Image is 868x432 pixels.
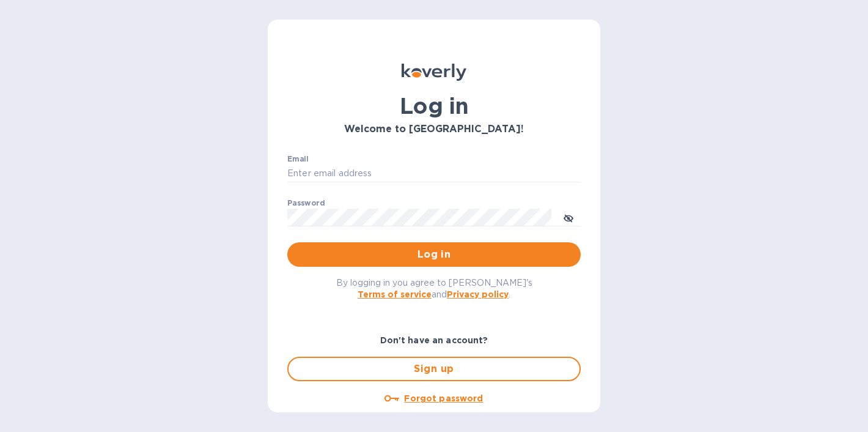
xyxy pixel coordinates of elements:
u: Forgot password [404,393,483,403]
span: By logging in you agree to [PERSON_NAME]'s and . [336,278,532,299]
b: Don't have an account? [380,335,488,345]
span: Log in [297,247,571,262]
img: Koverly [402,64,466,81]
label: Email [287,155,309,163]
button: toggle password visibility [556,205,581,229]
button: Sign up [287,357,581,381]
a: Terms of service [358,289,432,299]
label: Password [287,199,325,207]
h3: Welcome to [GEOGRAPHIC_DATA]! [287,124,581,135]
button: Log in [287,242,581,267]
h1: Log in [287,93,581,119]
span: Sign up [298,362,570,376]
a: Privacy policy [447,289,509,299]
input: Enter email address [287,165,581,183]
